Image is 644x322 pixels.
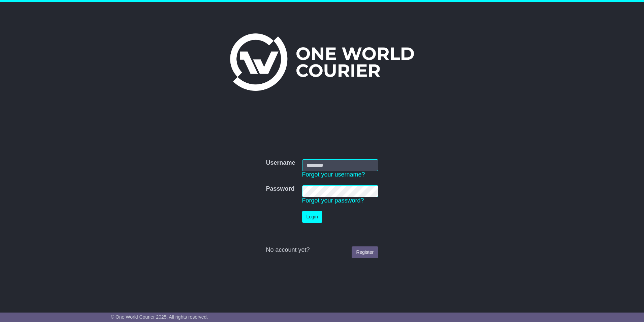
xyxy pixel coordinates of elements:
label: Password [266,185,294,193]
img: One World [230,33,414,91]
a: Register [352,246,378,258]
a: Forgot your password? [302,197,364,204]
label: Username [266,159,295,167]
a: Forgot your username? [302,171,365,178]
div: No account yet? [266,246,378,254]
button: Login [302,211,322,223]
span: © One World Courier 2025. All rights reserved. [111,314,208,320]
